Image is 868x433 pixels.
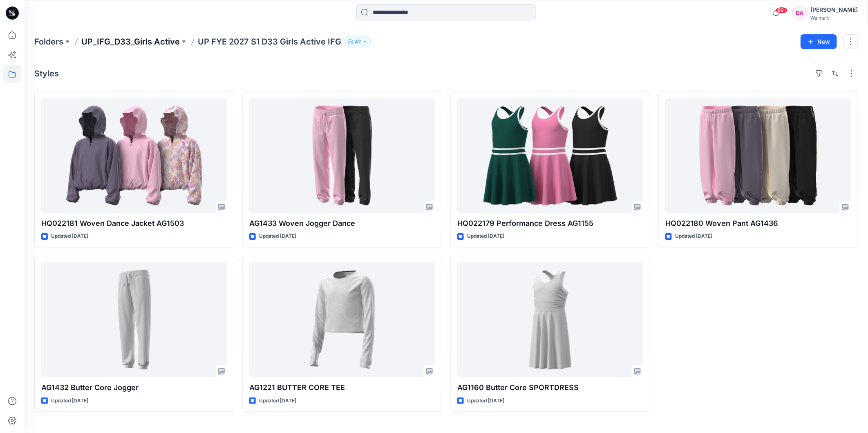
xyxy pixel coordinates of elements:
a: UP_IFG_D33_Girls Active [81,36,180,47]
div: DA [792,6,807,20]
a: AG1221 BUTTER CORE TEE [249,263,435,377]
a: AG1432 Butter Core Jogger [41,263,227,377]
p: HQ022179 Performance Dress AG1155 [457,218,643,229]
p: Updated [DATE] [675,232,712,241]
p: Updated [DATE] [259,397,296,405]
a: HQ022180 Woven Pant AG1436 [665,98,851,213]
p: 42 [355,37,361,46]
a: HQ022179 Performance Dress AG1155 [457,98,643,213]
p: Updated [DATE] [467,232,504,241]
p: AG1221 BUTTER CORE TEE [249,382,435,393]
p: Updated [DATE] [259,232,296,241]
p: Updated [DATE] [467,397,504,405]
a: AG1160 Butter Core SPORTDRESS [457,263,643,377]
a: AG1433 Woven Jogger Dance [249,98,435,213]
p: HQ022180 Woven Pant AG1436 [665,218,851,229]
h4: Styles [34,69,59,78]
a: Folders [34,36,63,47]
div: [PERSON_NAME] [810,5,858,15]
a: HQ022181 Woven Dance Jacket AG1503 [41,98,227,213]
button: 42 [345,36,371,47]
p: AG1160 Butter Core SPORTDRESS [457,382,643,393]
p: Updated [DATE] [51,232,88,241]
p: Updated [DATE] [51,397,88,405]
span: 99+ [776,7,788,13]
p: UP FYE 2027 S1 D33 Girls Active IFG [198,36,341,47]
button: New [801,34,837,49]
p: AG1432 Butter Core Jogger [41,382,227,393]
div: Walmart [810,15,858,21]
p: AG1433 Woven Jogger Dance [249,218,435,229]
p: HQ022181 Woven Dance Jacket AG1503 [41,218,227,229]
